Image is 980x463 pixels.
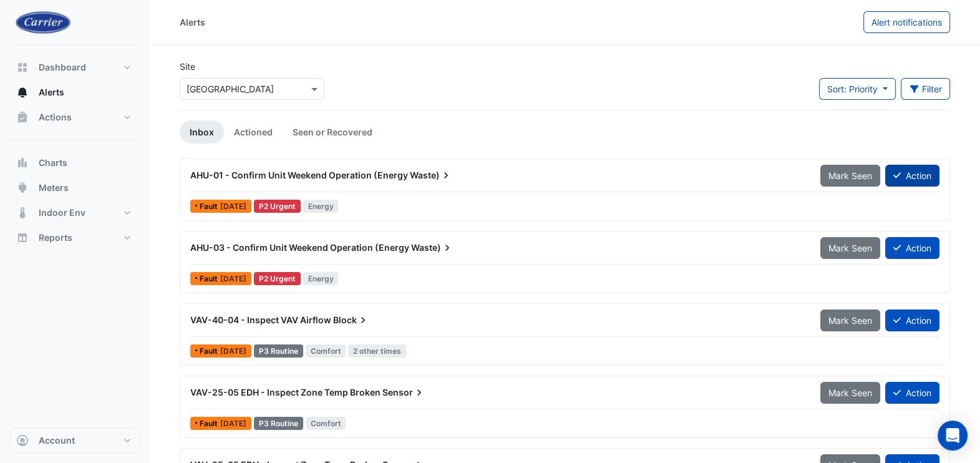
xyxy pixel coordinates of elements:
span: Reports [39,232,72,244]
span: Energy [303,272,339,285]
span: Waste) [410,169,452,182]
app-icon: Actions [16,111,29,124]
span: Dashboard [39,61,86,74]
div: P2 Urgent [254,200,301,213]
button: Action [885,309,939,331]
button: Indoor Env [10,200,140,225]
a: Actioned [224,120,283,144]
span: Fault [200,275,220,283]
img: Company Logo [15,10,71,34]
span: Alerts [39,86,64,99]
span: Fault [200,203,220,210]
span: Sensor [382,386,425,399]
span: Mark Seen [828,243,872,253]
span: Fault [200,420,220,427]
span: 2 other times [348,344,406,358]
span: Meters [39,182,69,194]
div: Alerts [180,16,205,29]
span: Sun 07-Sep-2025 17:46 AEST [220,274,246,283]
button: Alert notifications [863,11,950,33]
app-icon: Dashboard [16,61,29,74]
div: P3 Routine [254,344,303,358]
span: Mark Seen [828,170,872,181]
span: Comfort [306,344,346,358]
app-icon: Alerts [16,86,29,99]
span: Alert notifications [871,17,942,27]
button: Account [10,428,140,453]
div: P3 Routine [254,417,303,430]
span: Block [333,314,369,326]
a: Seen or Recovered [283,120,382,144]
span: VAV-25-05 EDH - Inspect Zone Temp Broken [190,387,381,397]
button: Action [885,382,939,404]
span: Mark Seen [828,315,872,326]
span: Account [39,434,75,447]
button: Sort: Priority [819,78,896,100]
span: Fri 05-Sep-2025 10:01 AEST [220,346,246,356]
app-icon: Reports [16,232,29,244]
span: Indoor Env [39,207,85,219]
span: Mon 11-Aug-2025 09:45 AEST [220,419,246,428]
button: Charts [10,150,140,175]
button: Mark Seen [820,309,880,331]
button: Alerts [10,80,140,105]
span: Mark Seen [828,387,872,398]
span: AHU-03 - Confirm Unit Weekend Operation (Energy [190,242,409,253]
button: Action [885,165,939,187]
span: Fault [200,348,220,355]
span: Sort: Priority [827,84,878,94]
button: Reports [10,225,140,250]
button: Mark Seen [820,237,880,259]
button: Filter [901,78,951,100]
span: VAV-40-04 - Inspect VAV Airflow [190,314,331,325]
span: Charts [39,157,67,169]
button: Meters [10,175,140,200]
button: Mark Seen [820,382,880,404]
span: AHU-01 - Confirm Unit Weekend Operation (Energy [190,170,408,180]
button: Action [885,237,939,259]
div: P2 Urgent [254,272,301,285]
span: Waste) [411,241,454,254]
label: Site [180,60,195,73]
app-icon: Indoor Env [16,207,29,219]
a: Inbox [180,120,224,144]
button: Mark Seen [820,165,880,187]
button: Dashboard [10,55,140,80]
span: Energy [303,200,339,213]
app-icon: Meters [16,182,29,194]
app-icon: Charts [16,157,29,169]
span: Comfort [306,417,346,430]
div: Open Intercom Messenger [938,421,968,451]
button: Actions [10,105,140,130]
span: Actions [39,111,72,124]
span: Sun 07-Sep-2025 17:46 AEST [220,202,246,211]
